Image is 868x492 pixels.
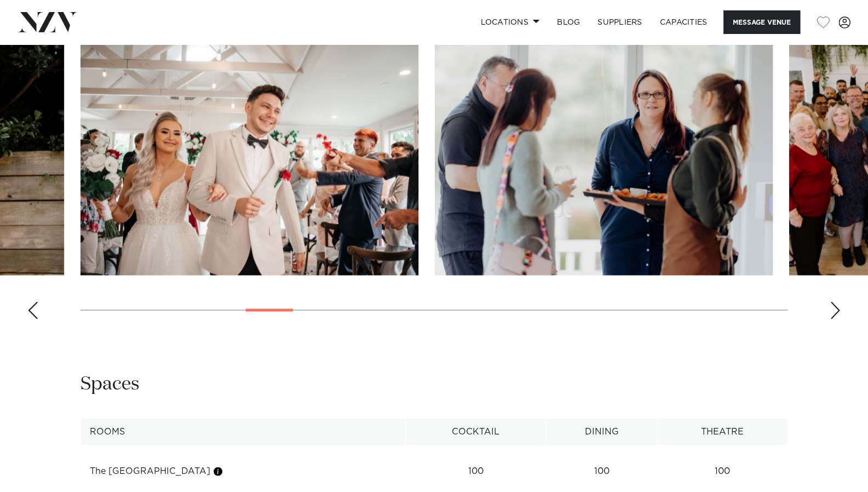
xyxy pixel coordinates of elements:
[405,457,546,484] td: 100
[723,10,800,34] button: Message Venue
[657,457,787,484] td: 100
[546,418,657,445] th: Dining
[589,10,651,34] a: SUPPLIERS
[472,10,548,34] a: Locations
[81,27,418,275] swiper-slide: 8 / 30
[18,12,77,32] img: nzv-logo.png
[651,10,716,34] a: Capacities
[657,418,787,445] th: Theatre
[81,418,406,445] th: Rooms
[546,457,657,484] td: 100
[435,27,773,275] swiper-slide: 9 / 30
[81,371,140,396] h2: Spaces
[405,418,546,445] th: Cocktail
[81,457,406,484] td: The [GEOGRAPHIC_DATA]
[548,10,589,34] a: BLOG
